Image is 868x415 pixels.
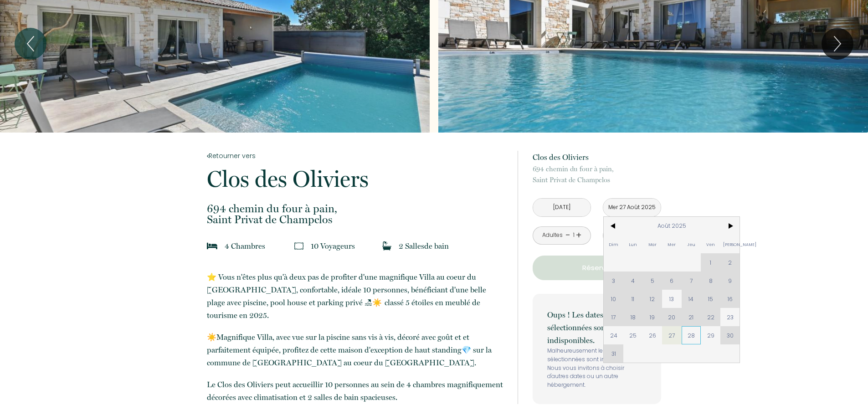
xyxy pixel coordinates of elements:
[294,241,303,251] img: guests
[603,199,661,216] input: Départ
[576,228,581,242] a: +
[682,326,701,344] span: 28
[604,217,623,235] span: <
[682,235,701,253] span: Jeu
[207,331,506,369] p: ☀️Magnifique Villa, avec vue sur la piscine sans vis à vis, décoré avec goût et et parfaitement é...
[604,235,623,253] span: Dim
[643,326,663,344] span: 26
[542,231,563,240] div: Adultes
[207,378,506,404] p: Le Clos des Oliviers peut accueillir 10 personnes au sein de 4 chambres magnifiquement décorées a...
[207,271,506,322] p: ⭐️ Vous n'êtes plus qu'à deux pas de profiter d'une magnifique Villa au coeur du [GEOGRAPHIC_DATA...
[533,199,591,216] input: Arrivée
[720,217,740,235] span: >
[720,308,740,326] span: 23
[533,256,661,280] button: Réserver
[623,326,643,344] span: 25
[536,262,658,273] p: Réserver
[623,235,643,253] span: Lun
[399,240,449,252] p: 2 Salle de bain
[701,235,720,253] span: Ven
[720,235,740,253] span: [PERSON_NAME]
[662,290,682,308] span: 13
[662,326,682,344] span: 27
[207,151,506,161] a: Retourner vers
[565,228,570,242] a: -
[604,326,623,344] span: 24
[421,241,424,251] span: s
[311,240,355,252] p: 10 Voyageur
[225,240,265,252] p: 4 Chambre
[207,203,506,225] p: Saint Privat de Champclos
[822,28,853,60] button: Next
[15,28,46,60] button: Previous
[207,203,506,214] span: 694 chemin du four à pain,
[547,308,647,347] p: Oups ! Les dates sélectionnées sont indisponibles.
[547,347,647,389] p: Malheureusement les dates sélectionnées sont indisponibles. Nous vous invitons à choisir d'autres...
[533,164,661,185] p: Saint Privat de Champclos
[571,231,576,240] div: 1
[662,235,682,253] span: Mer
[262,241,265,251] span: s
[533,164,661,174] span: 694 chemin du four à pain,
[623,217,720,235] span: Août 2025
[701,326,720,344] span: 29
[533,151,661,164] p: Clos des Oliviers
[207,168,506,190] p: Clos des Oliviers
[643,235,663,253] span: Mar
[352,241,355,251] span: s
